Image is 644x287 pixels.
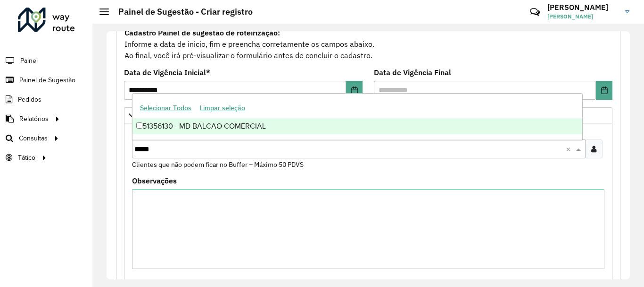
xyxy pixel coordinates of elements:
ng-dropdown-panel: Options list [132,93,583,140]
span: Clear all [566,143,574,155]
label: Observações [132,175,177,186]
button: Limpar seleção [196,101,249,115]
a: Priorizar Cliente - Não podem ficar no buffer [124,107,612,123]
span: Pedidos [18,95,41,104]
small: Clientes que não podem ficar no Buffer – Máximo 50 PDVS [132,160,304,169]
span: Relatórios [19,114,49,124]
div: Priorizar Cliente - Não podem ficar no buffer [124,123,612,281]
h3: [PERSON_NAME] [547,3,618,12]
label: Data de Vigência Inicial [124,67,210,78]
div: 51356130 - MD BALCAO COMERCIAL [132,118,582,134]
span: [PERSON_NAME] [547,12,618,21]
span: Tático [18,153,35,163]
button: Choose Date [346,81,363,100]
label: Data de Vigência Final [374,67,451,78]
span: Consultas [19,133,48,143]
h2: Painel de Sugestão - Criar registro [109,7,253,17]
span: Painel [20,56,38,66]
button: Choose Date [596,81,612,100]
span: Painel de Sugestão [19,75,75,85]
a: Contato Rápido [525,2,545,22]
button: Selecionar Todos [136,101,196,115]
strong: Cadastro Painel de sugestão de roteirização: [124,28,280,37]
div: Informe a data de inicio, fim e preencha corretamente os campos abaixo. Ao final, você irá pré-vi... [124,26,612,61]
